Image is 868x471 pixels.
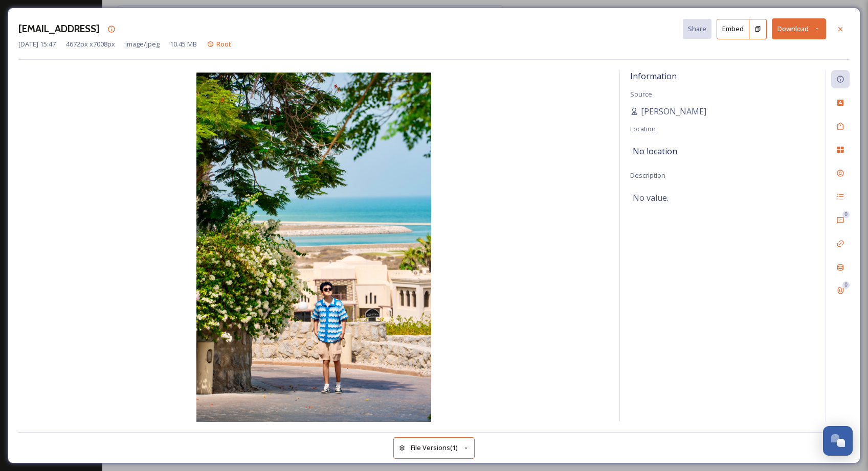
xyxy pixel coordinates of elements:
[630,124,656,133] span: Location
[18,21,100,36] h3: [EMAIL_ADDRESS]
[683,19,711,39] button: Share
[630,70,677,82] span: Information
[630,89,652,99] span: Source
[772,18,826,39] button: Download
[216,39,231,49] span: Root
[633,192,669,204] span: No value.
[823,426,853,456] button: Open Chat
[66,39,115,49] span: 4672 px x 7008 px
[170,39,197,49] span: 10.45 MB
[842,211,850,218] div: 0
[18,73,609,424] img: 867333965%40qq.com-DSC05907.jpeg
[630,171,665,180] span: Description
[393,437,475,458] button: File Versions(1)
[125,39,160,49] span: image/jpeg
[717,19,749,39] button: Embed
[842,281,850,289] div: 0
[641,105,706,117] span: [PERSON_NAME]
[18,39,56,49] span: [DATE] 15:47
[633,145,677,157] span: No location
